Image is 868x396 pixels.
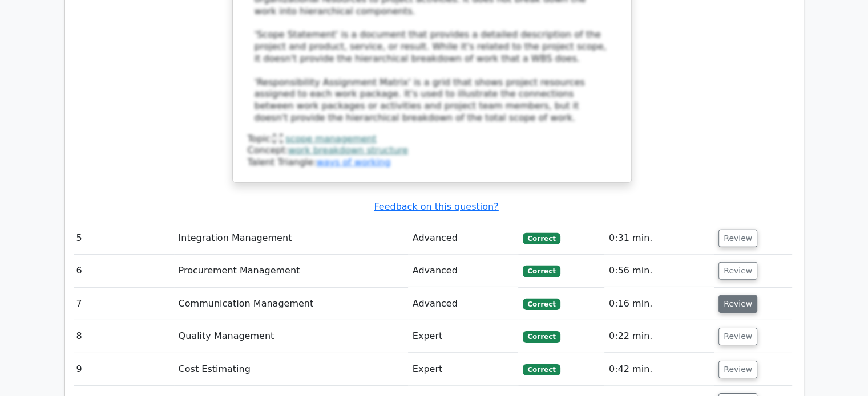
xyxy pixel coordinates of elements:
[316,157,390,168] a: ways of working
[288,145,408,156] a: work breakdown structure
[72,222,174,255] td: 5
[604,255,714,287] td: 0:56 min.
[408,320,519,353] td: Expert
[718,262,757,280] button: Review
[523,266,560,277] span: Correct
[523,299,560,310] span: Correct
[523,364,560,375] span: Correct
[604,320,714,353] td: 0:22 min.
[718,361,757,378] button: Review
[604,353,714,386] td: 0:42 min.
[174,320,408,353] td: Quality Management
[174,255,408,287] td: Procurement Management
[523,331,560,342] span: Correct
[248,133,616,145] div: Topic:
[408,288,519,320] td: Advanced
[604,288,714,320] td: 0:16 min.
[604,222,714,255] td: 0:31 min.
[248,145,616,157] div: Concept:
[248,133,616,169] div: Talent Triangle:
[72,353,174,386] td: 9
[408,222,519,255] td: Advanced
[72,320,174,353] td: 8
[174,353,408,386] td: Cost Estimating
[718,230,757,247] button: Review
[174,288,408,320] td: Communication Management
[72,288,174,320] td: 7
[718,295,757,313] button: Review
[408,255,519,287] td: Advanced
[523,233,560,244] span: Correct
[374,201,498,212] a: Feedback on this question?
[174,222,408,255] td: Integration Management
[408,353,519,386] td: Expert
[718,328,757,345] button: Review
[285,133,376,144] a: scope management
[72,255,174,287] td: 6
